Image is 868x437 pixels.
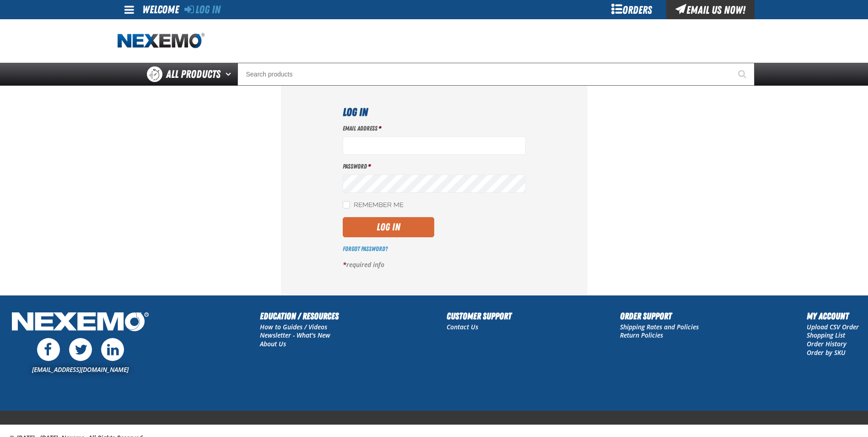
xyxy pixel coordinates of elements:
[620,309,699,323] h2: Order Support
[807,309,859,323] h2: My Account
[343,201,350,208] input: Remember Me
[447,322,478,331] a: Contact Us
[343,261,526,269] p: required info
[343,162,526,171] label: Password
[260,339,286,348] a: About Us
[620,322,699,331] a: Shipping Rates and Policies
[807,322,859,331] a: Upload CSV Order
[343,104,526,120] h1: Log In
[32,365,129,374] a: [EMAIL_ADDRESS][DOMAIN_NAME]
[237,63,755,86] input: Search
[118,33,205,49] a: Home
[222,63,237,86] button: Open All Products pages
[343,124,526,133] label: Email Address
[260,309,339,323] h2: Education / Resources
[343,201,404,210] label: Remember Me
[807,331,845,339] a: Shopping List
[620,331,663,339] a: Return Policies
[807,339,846,348] a: Order History
[732,63,755,86] button: Start Searching
[260,322,327,331] a: How to Guides / Videos
[447,309,512,323] h2: Customer Support
[9,309,151,336] img: Nexemo Logo
[118,33,205,49] img: Nexemo logo
[166,66,221,82] span: All Products
[807,348,846,357] a: Order by SKU
[260,331,330,339] a: Newsletter - What's New
[343,217,434,237] button: Log In
[184,3,221,16] a: Log In
[343,245,388,252] a: Forgot Password?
